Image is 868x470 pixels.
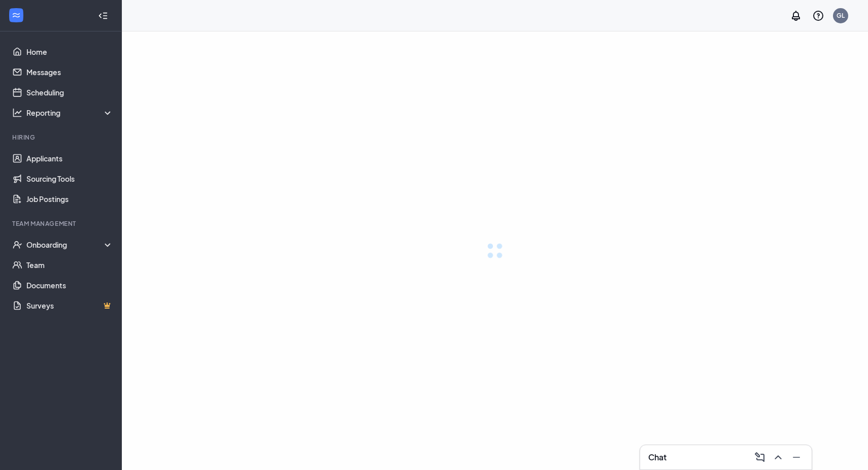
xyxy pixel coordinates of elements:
a: Home [26,42,113,62]
a: Sourcing Tools [26,169,113,189]
a: Documents [26,275,113,295]
svg: WorkstreamLogo [11,10,21,20]
svg: Minimize [790,451,803,463]
button: ChevronUp [769,449,785,465]
svg: ChevronUp [772,451,784,463]
h3: Chat [648,452,666,463]
a: Job Postings [26,189,113,209]
button: Minimize [787,449,804,465]
svg: ComposeMessage [754,451,766,463]
svg: Collapse [98,11,108,21]
div: Onboarding [26,240,114,250]
a: SurveysCrown [26,295,113,316]
div: Team Management [12,219,111,228]
a: Scheduling [26,82,113,103]
a: Messages [26,62,113,82]
svg: QuestionInfo [812,10,824,22]
button: ComposeMessage [751,449,767,465]
svg: UserCheck [12,240,22,250]
a: Applicants [26,148,113,169]
div: GL [837,11,845,20]
div: Reporting [26,108,114,118]
a: Team [26,255,113,275]
svg: Analysis [12,108,22,118]
svg: Notifications [790,10,802,22]
div: Hiring [12,133,111,142]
